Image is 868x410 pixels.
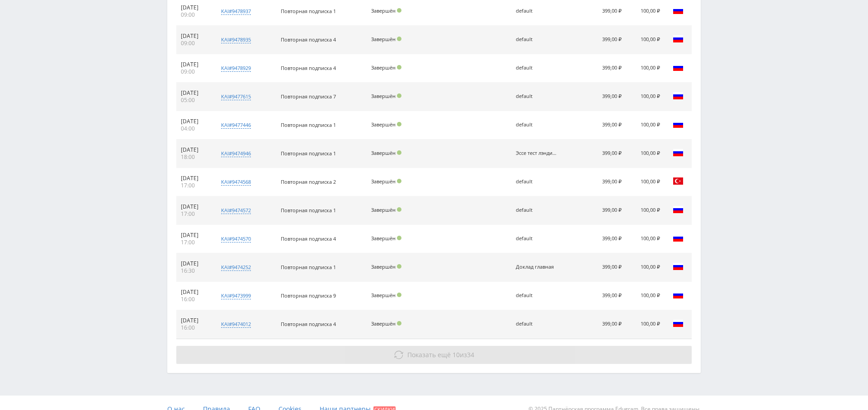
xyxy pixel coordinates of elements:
[281,321,336,327] span: Повторная подписка 4
[516,122,557,128] div: default
[181,33,208,40] div: [DATE]
[397,236,401,240] span: Подтвержден
[407,350,474,359] span: из
[371,206,396,213] span: Завершён
[397,122,401,126] span: Подтвержден
[626,225,665,253] td: 100,00 ₽
[626,26,665,54] td: 100,00 ₽
[673,204,684,215] img: rus.png
[281,121,336,128] span: Повторная подписка 1
[626,140,665,168] td: 100,00 ₽
[221,178,251,186] div: kai#9474568
[281,36,336,43] span: Повторная подписка 4
[371,320,396,327] span: Завершён
[626,54,665,83] td: 100,00 ₽
[181,232,208,239] div: [DATE]
[579,26,626,54] td: 399,00 ₽
[181,146,208,154] div: [DATE]
[221,121,251,129] div: kai#9477446
[626,83,665,111] td: 100,00 ₽
[181,210,208,218] div: 17:00
[371,292,396,298] span: Завершён
[281,178,336,185] span: Повторная подписка 2
[673,33,684,44] img: rus.png
[397,150,401,155] span: Подтвержден
[516,65,557,71] div: default
[181,89,208,97] div: [DATE]
[397,8,401,13] span: Подтвержден
[281,292,336,299] span: Повторная подписка 9
[371,64,396,71] span: Завершён
[281,8,336,14] span: Повторная подписка 1
[221,65,251,72] div: kai#9478929
[281,235,336,242] span: Повторная подписка 4
[673,233,684,243] img: rus.png
[221,292,251,299] div: kai#9473999
[181,154,208,161] div: 18:00
[181,40,208,47] div: 09:00
[181,260,208,267] div: [DATE]
[181,61,208,68] div: [DATE]
[181,182,208,189] div: 17:00
[516,8,557,14] div: default
[397,65,401,70] span: Подтвержден
[181,317,208,324] div: [DATE]
[673,90,684,101] img: rus.png
[221,235,251,242] div: kai#9474570
[221,207,251,214] div: kai#9474572
[673,318,684,329] img: rus.png
[673,5,684,16] img: rus.png
[516,236,557,242] div: default
[181,324,208,331] div: 16:00
[281,150,336,157] span: Повторная подписка 1
[516,93,557,99] div: default
[181,289,208,296] div: [DATE]
[181,239,208,246] div: 17:00
[371,178,396,185] span: Завершён
[673,62,684,73] img: rus.png
[407,350,451,359] span: Показать ещё
[181,296,208,303] div: 16:00
[181,175,208,182] div: [DATE]
[221,264,251,271] div: kai#9474252
[221,8,251,15] div: kai#9478937
[579,282,626,310] td: 399,00 ₽
[516,150,557,156] div: Эссе тест лэндинга
[397,179,401,183] span: Подтвержден
[579,310,626,339] td: 399,00 ₽
[371,263,396,270] span: Завершён
[181,97,208,104] div: 05:00
[397,321,401,326] span: Подтвержден
[516,37,557,42] div: default
[181,267,208,275] div: 16:30
[579,83,626,111] td: 399,00 ₽
[467,350,474,359] span: 34
[673,119,684,130] img: rus.png
[221,150,251,157] div: kai#9474946
[181,125,208,132] div: 04:00
[673,289,684,300] img: rus.png
[371,36,396,42] span: Завершён
[371,149,396,156] span: Завершён
[516,321,557,327] div: default
[176,346,692,364] button: Показать ещё 10из34
[371,93,396,99] span: Завершён
[397,293,401,297] span: Подтвержден
[397,93,401,98] span: Подтвержден
[181,68,208,75] div: 09:00
[397,207,401,212] span: Подтвержден
[579,196,626,225] td: 399,00 ₽
[397,264,401,269] span: Подтвержден
[281,207,336,214] span: Повторная подписка 1
[626,253,665,282] td: 100,00 ₽
[626,196,665,225] td: 100,00 ₽
[626,168,665,196] td: 100,00 ₽
[626,282,665,310] td: 100,00 ₽
[579,168,626,196] td: 399,00 ₽
[579,253,626,282] td: 399,00 ₽
[516,293,557,298] div: default
[516,207,557,213] div: default
[579,140,626,168] td: 399,00 ₽
[281,65,336,71] span: Повторная подписка 4
[181,11,208,19] div: 09:00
